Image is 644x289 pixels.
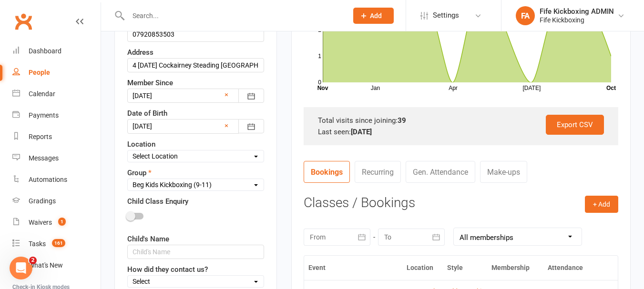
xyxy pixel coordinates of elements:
div: Last seen: [318,126,604,138]
a: Export CSV [546,115,604,135]
div: Calendar [29,90,55,98]
span: Add [370,12,382,20]
span: 1 [58,218,66,226]
label: How did they contact us? [127,264,208,275]
label: Date of Birth [127,108,167,119]
a: × [225,89,228,100]
a: Gradings [12,190,101,212]
label: Group [127,167,152,179]
div: Payments [29,111,59,119]
div: What's New [29,261,63,269]
div: Waivers [29,219,52,226]
label: Address [127,47,153,58]
button: + Add [585,196,618,213]
div: Fife Kickboxing ADMIN [540,7,614,16]
a: Dashboard [12,40,101,62]
span: 2 [29,257,37,264]
th: Style [443,256,487,280]
a: Recurring [355,161,401,183]
th: Attendance [543,256,598,280]
a: Clubworx [11,10,35,33]
a: Make-ups [480,161,527,183]
th: Membership [487,256,543,280]
a: Automations [12,169,101,190]
input: Search... [125,9,341,22]
iframe: Intercom live chat [10,257,32,279]
strong: [DATE] [351,128,372,136]
button: Add [353,8,394,24]
div: Fife Kickboxing [540,16,614,24]
div: FA [516,6,535,25]
span: 161 [52,239,65,247]
a: Payments [12,105,101,126]
a: Bookings [304,161,350,183]
a: Waivers 1 [12,212,101,233]
label: Member Since [127,77,173,89]
label: Child's Name [127,233,169,245]
div: Gradings [29,197,56,205]
a: People [12,62,101,83]
label: Child Class Enquiry [127,196,188,207]
div: Automations [29,176,67,183]
a: What's New [12,255,101,276]
a: Reports [12,126,101,148]
a: Messages [12,148,101,169]
a: Tasks 161 [12,233,101,255]
a: × [225,120,228,131]
input: Mobile Number [127,27,264,41]
span: Settings [433,5,459,26]
h3: Classes / Bookings [304,196,618,210]
input: Child's Name [127,245,264,259]
input: Address [127,58,264,72]
div: People [29,69,50,76]
div: Total visits since joining: [318,115,604,126]
div: Dashboard [29,47,61,55]
a: Calendar [12,83,101,105]
div: Reports [29,133,52,140]
a: Gen. Attendance [406,161,475,183]
label: Location [127,139,155,150]
div: Messages [29,154,59,162]
strong: 39 [398,116,406,125]
th: Event [304,256,402,280]
div: Tasks [29,240,46,248]
th: Location [402,256,443,280]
